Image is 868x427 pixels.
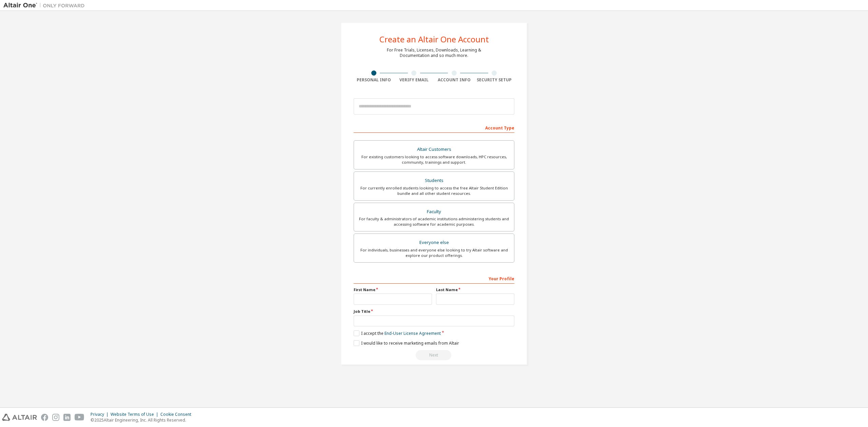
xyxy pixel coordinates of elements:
div: Create an Altair One Account [379,35,489,43]
label: Job Title [354,309,514,314]
div: Everyone else [358,238,510,247]
img: linkedin.svg [63,414,71,421]
div: For individuals, businesses and everyone else looking to try Altair software and explore our prod... [358,247,510,258]
div: Personal Info [354,77,394,83]
label: Last Name [436,287,514,292]
img: facebook.svg [41,414,48,421]
div: For Free Trials, Licenses, Downloads, Learning & Documentation and so much more. [387,47,481,58]
div: Students [358,176,510,185]
div: Your Profile [354,273,514,284]
label: I would like to receive marketing emails from Altair [354,340,459,346]
a: End-User License Agreement [384,330,441,336]
div: Website Terms of Use [111,412,160,417]
img: Altair One [3,2,88,9]
img: altair_logo.svg [2,414,37,421]
div: Altair Customers [358,145,510,154]
div: Faculty [358,207,510,217]
div: For currently enrolled students looking to access the free Altair Student Edition bundle and all ... [358,185,510,196]
div: Security Setup [474,77,515,83]
div: For existing customers looking to access software downloads, HPC resources, community, trainings ... [358,154,510,165]
div: Account Type [354,122,514,133]
div: For faculty & administrators of academic institutions administering students and accessing softwa... [358,216,510,227]
div: Privacy [91,412,111,417]
div: Verify Email [394,77,434,83]
div: Read and acccept EULA to continue [354,350,514,360]
div: Cookie Consent [160,412,195,417]
p: © 2025 Altair Engineering, Inc. All Rights Reserved. [91,417,195,423]
label: I accept the [354,330,441,336]
img: youtube.svg [75,414,84,421]
img: instagram.svg [52,414,59,421]
div: Account Info [434,77,474,83]
label: First Name [354,287,432,292]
